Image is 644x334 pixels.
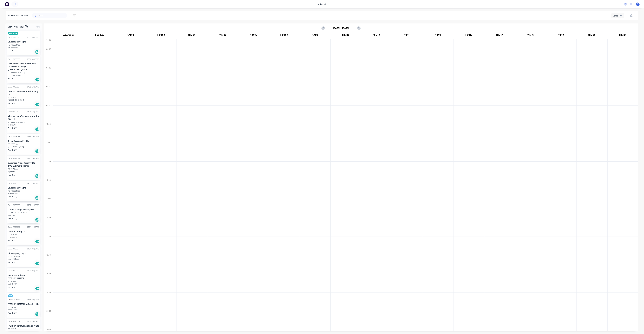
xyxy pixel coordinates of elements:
span: Req. [DATE] [8,261,17,264]
div: ACA Truck [53,33,84,39]
div: PO #DQ571782 [8,190,20,192]
div: PO #7098 [8,280,16,283]
div: 04:42 PM [DATE] [27,157,39,160]
div: PO #DQ571466 [8,44,20,46]
div: BIGGERA WATERS [8,192,39,195]
div: FNM 18 [515,33,546,39]
div: 07:16 AM [DATE] [27,111,39,113]
span: AM [8,294,13,297]
div: PO #2015 [8,96,16,99]
div: [PERSON_NAME] Roofing Pty Ltd [8,324,39,327]
span: ACA Store [8,32,18,35]
div: 04:37 PM [DATE] [27,204,39,206]
div: 04:21 PM [DATE] [27,248,39,250]
div: Bluescope Lysaght [8,40,39,43]
div: 04:19 PM [DATE] [27,270,39,272]
div: Order # 193677 [8,248,20,250]
div: PO #17 Cedar [8,168,19,170]
div: 09:00 [44,104,53,122]
div: PO #[GEOGRAPHIC_DATA] [8,212,28,214]
div: Del [35,127,39,131]
div: FNM 09 [269,33,299,39]
div: Del [35,149,39,153]
div: 11:00 [44,141,53,160]
div: Maintek Roofing - [PERSON_NAME] [8,274,39,280]
div: FNM 15 [423,33,453,39]
div: Order # 193679 [8,226,20,228]
div: 12:00 [44,160,53,178]
span: Req. [DATE] [8,196,17,198]
div: 07:28 AM [DATE] [27,86,39,88]
div: PO #0507 [8,328,16,330]
span: Delivery backlog [8,25,23,28]
div: Order # 193682 [8,157,20,160]
div: Mermaid Beach [8,258,39,260]
div: 03:16 PM [DATE] [27,320,39,323]
div: 10:00 [44,122,53,141]
div: FNM 21 [607,33,638,39]
div: Del [35,50,39,54]
div: Bluescope Lysaght [8,252,39,255]
div: PO #10509 [8,234,17,236]
div: 03:34 PM [DATE] [27,298,39,301]
div: Order # 193690 [8,36,20,39]
div: FNM 19 [546,33,576,39]
div: Aberhart Roofing - MGJT Roofing Pty Ltd [8,115,39,121]
div: FNM 12 [330,33,361,39]
div: FNM 07 [207,33,238,39]
span: Req. [DATE] [8,77,17,80]
div: WYNNUM [8,124,39,126]
div: Del [35,312,39,316]
img: Factory [5,2,9,6]
div: Del [35,102,39,107]
div: FNM 14 [392,33,422,39]
div: Del [35,240,39,244]
div: Ordanga Properties Pty Ltd [8,208,39,211]
div: productivity [315,2,329,6]
div: FNM 03 [146,33,176,39]
div: FNM 08 [238,33,269,39]
div: 06:00 [44,48,53,66]
div: 18:00 [44,272,53,291]
div: Order # 193688 [8,58,20,61]
div: BUNDAMBA [8,236,39,239]
div: [PERSON_NAME] Roofing Pty Ltd [8,303,39,305]
div: 05:30 [44,38,53,48]
div: Qclad Services Pty Ltd [8,139,39,142]
button: Vehicle [611,13,624,18]
div: Delivery scheduling [6,11,32,20]
div: [PERSON_NAME] [8,74,39,77]
div: FNM 02 [115,33,145,39]
span: Req. [DATE] [8,239,17,242]
div: Order # 193635 [8,182,20,185]
div: Del [35,286,39,291]
div: PO #DQ571778 [8,255,20,258]
div: 20:00 [44,309,53,328]
span: Req. [DATE] [8,312,17,314]
div: 04:35 PM [DATE] [27,182,39,185]
div: SOUTHPORT [8,283,39,285]
div: PO #[PERSON_NAME] [8,72,25,74]
div: Focon Industries Pty Ltd T/AS R&F Steel Buildings [GEOGRAPHIC_DATA] [8,62,39,71]
div: 07:36 AM [DATE] [27,58,39,61]
div: [GEOGRAPHIC_DATA] [8,145,39,148]
span: Req. [DATE] [8,149,17,151]
div: FNM 13 [361,33,392,39]
div: [PERSON_NAME] Consulting Pty Ltd [8,90,39,96]
span: Req. [DATE] [8,217,17,220]
div: Del [35,78,39,82]
div: 14:00 [44,197,53,216]
div: Wynnum [8,170,39,173]
div: 16:00 [44,235,53,253]
div: 08:00 [44,85,53,104]
div: [GEOGRAPHIC_DATA] [8,99,39,101]
div: 04:53 PM [DATE] [27,135,39,138]
div: FNM 20 [576,33,607,39]
div: Order # 193685 [8,111,20,113]
div: FNM 06 [177,33,207,39]
div: PO #0264 [8,306,16,309]
div: 17:00 [44,253,53,272]
div: PO #QPO 4025 [8,143,20,145]
span: Req. [DATE] [8,102,17,105]
div: Order # 193661 [8,320,20,323]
